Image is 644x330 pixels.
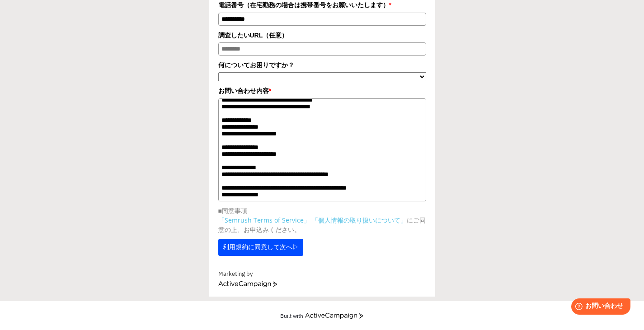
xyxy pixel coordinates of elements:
[218,239,303,256] button: 利用規約に同意して次へ▷
[280,312,303,319] div: Built with
[218,86,426,96] label: お問い合わせ内容
[218,60,426,70] label: 何についてお困りですか？
[312,216,407,224] a: 「個人情報の取り扱いについて」
[564,295,634,320] iframe: Help widget launcher
[218,215,426,234] p: にご同意の上、お申込みください。
[218,30,426,40] label: 調査したいURL（任意）
[218,206,426,215] p: ■同意事項
[218,216,310,224] a: 「Semrush Terms of Service」
[218,270,426,279] div: Marketing by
